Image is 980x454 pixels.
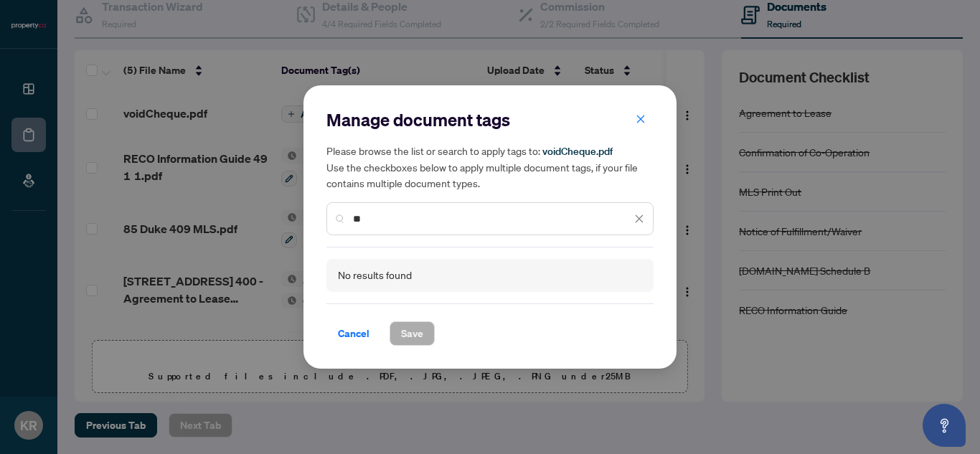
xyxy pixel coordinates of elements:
[326,321,381,346] button: Cancel
[636,114,646,124] span: close
[338,322,369,345] span: Cancel
[326,143,654,191] h5: Please browse the list or search to apply tags to: Use the checkboxes below to apply multiple doc...
[923,404,966,447] button: Open asap
[542,145,613,158] span: voidCheque.pdf
[634,214,644,224] span: close
[326,108,654,131] h2: Manage document tags
[390,321,435,346] button: Save
[338,268,412,283] div: No results found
